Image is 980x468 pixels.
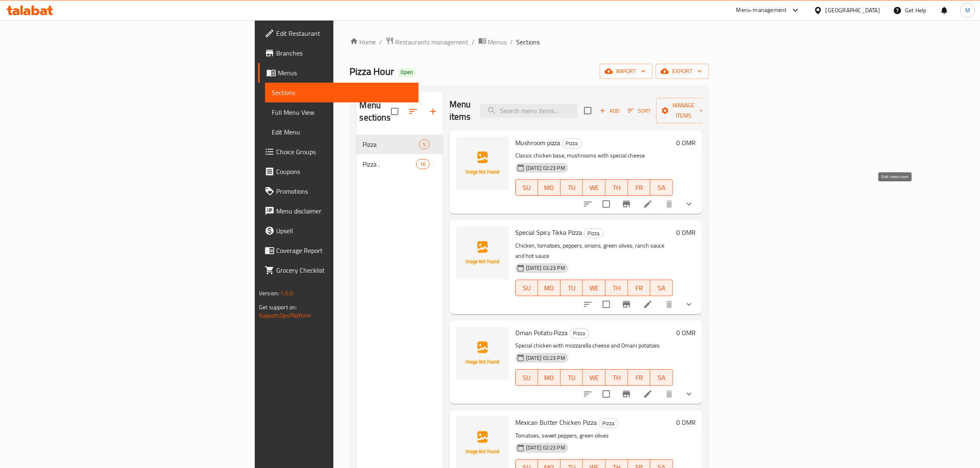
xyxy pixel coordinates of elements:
span: Coverage Report [276,246,412,255]
button: export [656,64,709,79]
a: Edit menu item [643,299,653,309]
div: Pizza [599,418,619,428]
span: 1.0.0 [280,288,293,299]
a: Menus [478,37,507,47]
span: Sort sections [403,102,423,121]
span: Sort [628,106,651,116]
span: TU [564,282,580,294]
span: WE [586,182,602,194]
a: Menus [258,63,419,83]
span: Pizza [363,139,419,149]
button: TU [561,280,583,296]
span: MO [541,282,557,294]
span: Select to update [598,296,615,313]
button: SU [515,179,538,196]
div: Pizza .16 [356,154,443,174]
button: delete [659,194,679,214]
a: Restaurants management [386,37,469,47]
a: Support.OpsPlatform [259,310,311,321]
a: Edit Restaurant [258,23,419,43]
span: Edit Restaurant [276,28,412,38]
button: WE [583,179,605,196]
div: Pizza5 [356,134,443,154]
span: FR [631,182,647,194]
span: export [662,66,702,76]
a: Upsell [258,221,419,241]
nav: breadcrumb [350,37,709,47]
span: MO [541,182,557,194]
svg: Show Choices [684,199,694,209]
button: sort-choices [578,384,598,404]
nav: Menu sections [356,131,443,177]
span: Mushroom pizza [515,137,561,149]
button: sort-choices [578,194,598,214]
span: FR [631,372,647,384]
span: Mexican Butter Chicken Pizza [515,416,597,429]
span: Pizza . [363,159,417,169]
button: sort-choices [578,294,598,314]
button: SA [650,179,673,196]
button: TH [605,179,628,196]
span: Oman Potato Pizza [515,327,568,339]
span: TH [609,282,625,294]
li: / [510,37,513,47]
span: [DATE] 02:23 PM [523,444,568,452]
span: SA [654,372,670,384]
span: Select section [579,102,596,119]
button: Sort [626,104,653,117]
span: Sections [272,88,412,97]
button: delete [659,384,679,404]
p: Chicken, tomatoes, peppers, onions, green olives, ranch sauce and hot sauce [515,241,673,261]
span: Menus [278,68,412,78]
span: Choice Groups [276,147,412,157]
span: MO [541,372,557,384]
input: search [480,104,577,118]
span: Select to update [598,195,615,213]
span: Promotions [276,186,412,196]
button: delete [659,294,679,314]
button: MO [538,280,561,296]
a: Choice Groups [258,142,419,162]
p: Tomatoes, sweet peppers, green olives [515,431,673,441]
span: Full Menu View [272,107,412,117]
span: M [965,6,970,15]
span: Sort items [623,104,656,117]
span: [DATE] 02:23 PM [523,264,568,272]
h6: 0 OMR [676,417,696,428]
button: Branch-specific-item [617,384,636,404]
div: items [419,139,429,149]
span: FR [631,282,647,294]
img: Oman Potato Pizza [456,327,509,380]
button: Manage items [656,98,711,123]
span: [DATE] 02:23 PM [523,354,568,362]
span: TU [564,372,580,384]
button: Branch-specific-item [617,294,636,314]
span: Pizza [599,419,618,428]
span: Manage items [663,100,705,121]
button: SA [650,280,673,296]
span: TH [609,372,625,384]
a: Coupons [258,162,419,181]
button: SA [650,369,673,386]
span: Get support on: [259,302,297,313]
span: [DATE] 02:23 PM [523,164,568,172]
button: SU [515,280,538,296]
a: Menu disclaimer [258,201,419,221]
a: Edit menu item [643,389,653,399]
span: Add [598,106,621,116]
li: / [472,37,475,47]
button: show more [679,294,699,314]
button: show more [679,384,699,404]
span: import [606,66,646,76]
img: Mushroom pizza [456,137,509,190]
span: Version: [259,288,279,299]
span: SU [519,282,535,294]
img: Special Spicy Tikka Pizza [456,227,509,279]
span: Upsell [276,226,412,236]
span: Sections [517,37,540,47]
button: TH [605,280,628,296]
p: Classic chicken base, mushrooms with special cheese [515,151,673,161]
button: MO [538,179,561,196]
span: Coupons [276,167,412,176]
